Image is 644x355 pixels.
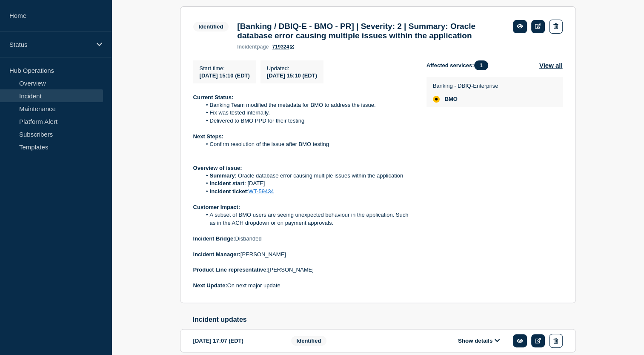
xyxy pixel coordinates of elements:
[193,235,235,242] strong: Incident Bridge:
[193,235,413,243] p: Disbanded
[433,96,440,103] div: affected
[193,282,227,289] strong: Next Update:
[474,60,488,70] span: 1
[193,133,224,140] strong: Next Steps:
[267,72,317,79] div: [DATE] 15:10 (EDT)
[201,101,413,109] li: Banking Team modified the metadata for BMO to address the issue.
[193,165,242,171] strong: Overview of issue:
[201,188,413,195] li: :
[201,211,413,227] li: A subset of BMO users are seeing unexpected behaviour in the application. Such as in the ACH drop...
[539,60,563,70] button: View all
[193,334,278,348] div: [DATE] 17:07 (EDT)
[272,44,294,50] a: 719324
[210,180,245,186] strong: Incident start
[193,251,240,258] strong: Incident Manager:
[237,44,269,50] p: page
[193,251,413,258] p: [PERSON_NAME]
[210,188,247,195] strong: Incident ticket
[9,41,91,48] p: Status
[210,172,235,179] strong: Summary
[193,266,268,273] strong: Product Line representative:
[193,22,229,31] span: Identified
[201,140,413,148] li: Confirm resolution of the issue after BMO testing
[445,96,458,103] span: BMO
[200,65,250,72] p: Start time :
[201,117,413,125] li: Delivered to BMO PPD for their testing
[193,282,413,289] p: On next major update
[267,65,317,72] p: Updated :
[426,60,492,70] span: Affected services:
[455,337,502,344] button: Show details
[249,188,274,195] a: WT-59434
[200,72,250,79] span: [DATE] 15:10 (EDT)
[237,22,504,40] h3: [Banking / DBIQ-E - BMO - PR] | Severity: 2 | Summary: Oracle database error causing multiple iss...
[193,204,240,210] strong: Customer Impact:
[193,316,576,324] h2: Incident updates
[201,109,413,117] li: Fix was tested internally.
[201,172,413,180] li: : Oracle database error causing multiple issues within the application
[201,180,413,187] li: : [DATE]
[291,336,327,346] span: Identified
[193,266,413,274] p: [PERSON_NAME]
[193,94,234,100] strong: Current Status:
[433,83,498,89] p: Banking - DBIQ-Enterprise
[237,44,257,50] span: incident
